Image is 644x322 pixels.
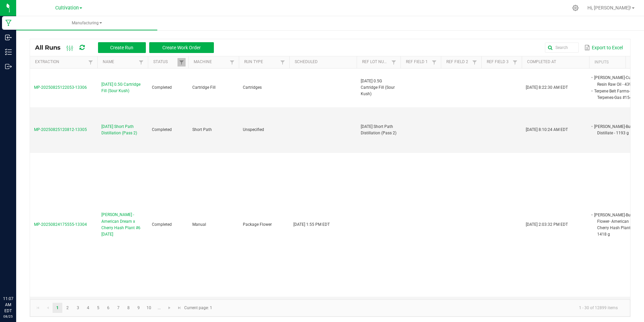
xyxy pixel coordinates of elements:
[167,305,172,311] span: Go to the next page
[446,59,470,65] a: Ref Field 2Sortable
[361,79,395,96] span: [DATE] 0.5G Cartridge Fill (Sour Kush)
[101,212,144,238] span: [PERSON_NAME] - American Dream x Cherry Hash Plant #6 [DATE]
[144,303,154,313] a: Page 10
[5,34,12,41] inline-svg: Inbound
[192,85,216,90] span: Cartridge Fill
[149,42,214,53] button: Create Work Order
[35,59,86,65] a: ExtractionSortable
[192,127,212,132] span: Short Path
[162,45,201,50] span: Create Work Order
[34,127,87,132] span: MP-20250825120812-13305
[16,16,157,30] a: Manufacturing
[73,303,83,313] a: Page 3
[93,303,103,313] a: Page 5
[295,59,354,65] a: ScheduledSortable
[174,303,184,313] a: Go to the last page
[152,85,172,90] span: Completed
[153,59,177,65] a: StatusSortable
[152,127,172,132] span: Completed
[526,127,568,132] span: [DATE] 8:10:24 AM EDT
[583,42,624,53] button: Export to Excel
[5,49,12,55] inline-svg: Inventory
[16,20,157,26] span: Manufacturing
[178,58,186,66] a: Filter
[152,222,172,227] span: Completed
[243,127,264,132] span: Unspecified
[511,58,519,66] a: Filter
[35,42,219,53] div: All Runs
[571,5,580,11] div: Manage settings
[487,59,511,65] a: Ref Field 3Sortable
[526,222,568,227] span: [DATE] 2:03:32 PM EDT
[526,85,568,90] span: [DATE] 8:22:30 AM EDT
[63,303,72,313] a: Page 2
[103,303,113,313] a: Page 6
[471,58,479,66] a: Filter
[5,20,12,26] inline-svg: Manufacturing
[20,267,28,275] iframe: Resource center unread badge
[53,303,62,313] a: Page 1
[545,43,579,53] input: Search
[279,58,287,66] a: Filter
[98,42,146,53] button: Create Run
[3,314,13,319] p: 08/25
[7,268,27,288] iframe: Resource center
[101,124,144,136] span: [DATE] Short Path Distillation (Pass 2)
[228,58,236,66] a: Filter
[216,302,623,314] kendo-pager-info: 1 - 30 of 12899 items
[55,5,79,11] span: Cultivation
[361,124,396,135] span: [DATE] Short Path Distillation (Pass 2)
[154,303,164,313] a: Page 11
[30,299,630,317] kendo-pager: Current page: 1
[83,303,93,313] a: Page 4
[192,222,206,227] span: Manual
[87,58,95,66] a: Filter
[527,59,586,65] a: Completed AtSortable
[3,296,13,314] p: 11:07 AM EDT
[587,5,631,10] span: Hi, [PERSON_NAME]!
[114,303,123,313] a: Page 7
[244,59,278,65] a: Run TypeSortable
[406,59,430,65] a: Ref Field 1Sortable
[430,58,438,66] a: Filter
[390,58,398,66] a: Filter
[362,59,389,65] a: Ref Lot NumberSortable
[243,85,262,90] span: Cartridges
[243,222,272,227] span: Package Flower
[101,81,144,94] span: [DATE] 0.5G Cartridge Fill (Sour Kush)
[103,59,137,65] a: NameSortable
[137,58,145,66] a: Filter
[165,303,174,313] a: Go to the next page
[194,59,228,65] a: MachineSortable
[134,303,143,313] a: Page 9
[34,85,87,90] span: MP-20250825122053-13306
[5,63,12,70] inline-svg: Outbound
[293,222,330,227] span: [DATE] 1:55 PM EDT
[124,303,133,313] a: Page 8
[34,222,87,227] span: MP-20250824175555-13304
[177,305,182,311] span: Go to the last page
[110,45,133,50] span: Create Run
